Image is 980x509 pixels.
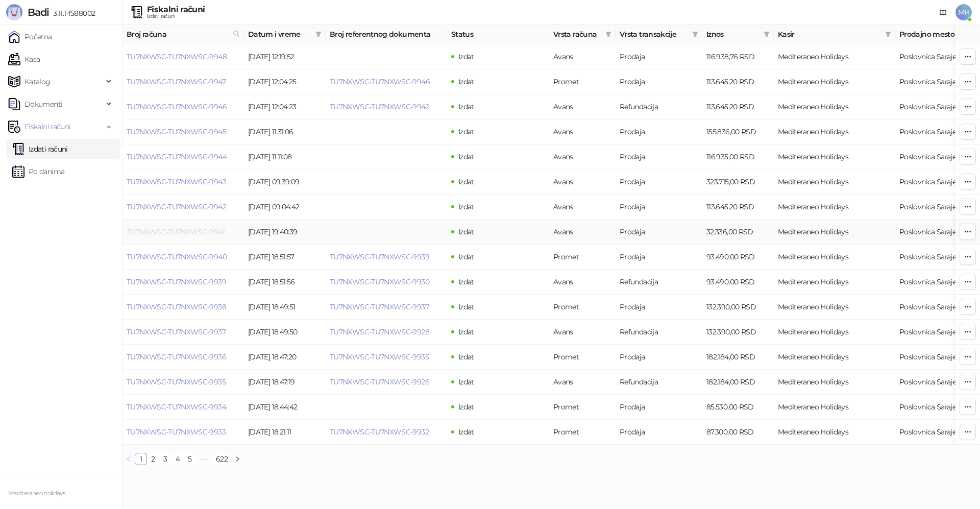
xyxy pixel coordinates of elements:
span: filter [883,27,893,42]
td: Mediteraneo Holidays [774,220,895,245]
a: TU7NXWSC-TU7NXWSC-9942 [127,202,226,211]
a: 1 [135,453,146,465]
th: Status [447,25,549,44]
th: Kasir [774,25,895,44]
td: [DATE] 18:21:11 [244,420,326,445]
div: Fiskalni računi [147,6,205,14]
span: Izdat [458,202,474,211]
td: [DATE] 18:51:57 [244,245,326,270]
td: Refundacija [616,370,702,395]
a: TU7NXWSC-TU7NXWSC-9935 [127,377,226,386]
td: Prodaja [616,69,702,94]
td: TU7NXWSC-TU7NXWSC-9940 [122,245,244,270]
td: [DATE] 12:19:52 [244,44,326,69]
li: 4 [171,453,184,465]
td: TU7NXWSC-TU7NXWSC-9933 [122,420,244,445]
td: 85.530,00 RSD [702,395,774,420]
td: TU7NXWSC-TU7NXWSC-9935 [122,370,244,395]
a: TU7NXWSC-TU7NXWSC-9947 [127,77,226,86]
th: Broj računa [122,25,244,44]
a: TU7NXWSC-TU7NXWSC-9937 [127,327,226,336]
span: filter [692,31,698,37]
td: TU7NXWSC-TU7NXWSC-9941 [122,220,244,245]
td: 132.390,00 RSD [702,320,774,345]
a: TU7NXWSC-TU7NXWSC-9933 [127,427,226,437]
a: 5 [184,453,195,465]
span: filter [764,31,770,37]
td: TU7NXWSC-TU7NXWSC-9947 [122,69,244,94]
a: TU7NXWSC-TU7NXWSC-9940 [127,252,227,261]
span: Izdat [458,227,474,236]
td: 93.490,00 RSD [702,245,774,270]
td: [DATE] 18:51:56 [244,270,326,295]
td: Mediteraneo Holidays [774,94,895,119]
a: Po danima [12,161,64,182]
a: TU7NXWSC-TU7NXWSC-9946 [127,102,227,111]
td: TU7NXWSC-TU7NXWSC-9939 [122,270,244,295]
td: TU7NXWSC-TU7NXWSC-9945 [122,119,244,144]
td: Avans [549,320,616,345]
div: Izdati računi [147,14,205,19]
span: Izdat [458,77,474,86]
td: Refundacija [616,320,702,345]
span: right [234,456,240,462]
td: TU7NXWSC-TU7NXWSC-9938 [122,295,244,320]
td: 113.645,20 RSD [702,94,774,119]
span: filter [603,27,614,42]
span: Izdat [458,177,474,186]
span: Izdat [458,152,474,161]
a: TU7NXWSC-TU7NXWSC-9943 [127,177,226,186]
span: Fiskalni računi [24,116,70,137]
a: TU7NXWSC-TU7NXWSC-9938 [127,302,226,311]
li: 622 [212,453,231,465]
span: Izdat [458,402,474,411]
span: left [126,456,132,462]
a: 2 [148,453,159,465]
span: Izdat [458,127,474,136]
span: 3.11.1-f588002 [49,9,95,18]
td: TU7NXWSC-TU7NXWSC-9937 [122,320,244,345]
td: Prodaja [616,245,702,270]
a: TU7NXWSC-TU7NXWSC-9939 [127,277,226,286]
span: ••• [196,453,212,465]
span: filter [315,31,322,37]
td: TU7NXWSC-TU7NXWSC-9946 [122,94,244,119]
td: Avans [549,169,616,195]
td: Mediteraneo Holidays [774,345,895,370]
td: TU7NXWSC-TU7NXWSC-9944 [122,144,244,169]
a: TU7NXWSC-TU7NXWSC-9942 [330,102,429,111]
td: [DATE] 18:47:19 [244,370,326,395]
a: TU7NXWSC-TU7NXWSC-9936 [127,352,226,361]
td: TU7NXWSC-TU7NXWSC-9943 [122,169,244,195]
td: 116.935,00 RSD [702,144,774,169]
td: Prodaja [616,345,702,370]
td: Mediteraneo Holidays [774,270,895,295]
span: Dokumenti [24,94,62,114]
td: [DATE] 12:04:25 [244,69,326,94]
li: 3 [159,453,171,465]
td: Promet [549,245,616,270]
td: Mediteraneo Holidays [774,295,895,320]
a: TU7NXWSC-TU7NXWSC-9935 [330,352,429,361]
td: [DATE] 18:49:51 [244,295,326,320]
a: TU7NXWSC-TU7NXWSC-9934 [127,402,226,411]
a: TU7NXWSC-TU7NXWSC-9948 [127,52,227,61]
td: Prodaja [616,195,702,220]
td: Prodaja [616,144,702,169]
li: 2 [147,453,159,465]
a: 3 [160,453,171,465]
li: Prethodna strana [122,453,135,465]
td: 32.336,00 RSD [702,220,774,245]
a: TU7NXWSC-TU7NXWSC-9946 [330,77,430,86]
li: Sledećih 5 Strana [196,453,212,465]
a: TU7NXWSC-TU7NXWSC-9932 [330,427,429,437]
td: [DATE] 18:47:20 [244,345,326,370]
a: TU7NXWSC-TU7NXWSC-9945 [127,127,226,136]
td: Avans [549,144,616,169]
td: Mediteraneo Holidays [774,119,895,144]
td: Mediteraneo Holidays [774,144,895,169]
button: left [122,453,135,465]
li: 1 [135,453,147,465]
td: Refundacija [616,270,702,295]
span: Kasir [778,29,881,40]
